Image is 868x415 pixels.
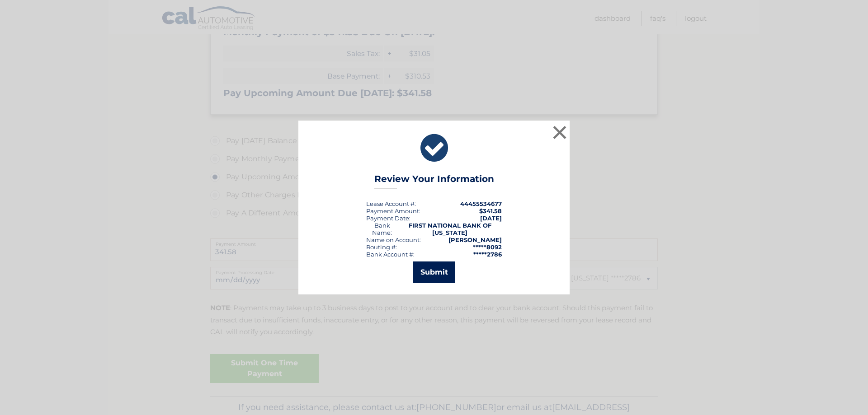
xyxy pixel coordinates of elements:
button: × [551,123,569,141]
div: Bank Account #: [366,251,415,258]
span: [DATE] [480,214,502,222]
h3: Review Your Information [374,173,494,189]
div: Bank Name: [366,222,398,236]
div: Routing #: [366,243,397,251]
strong: 44455534677 [460,200,502,207]
div: : [366,214,410,222]
strong: FIRST NATIONAL BANK OF [US_STATE] [409,222,491,236]
div: Lease Account #: [366,200,416,207]
span: Payment Date [366,214,409,222]
strong: [PERSON_NAME] [448,236,502,243]
button: Submit [413,261,455,283]
div: Payment Amount: [366,207,420,214]
div: Name on Account: [366,236,421,243]
span: $341.58 [479,207,502,214]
